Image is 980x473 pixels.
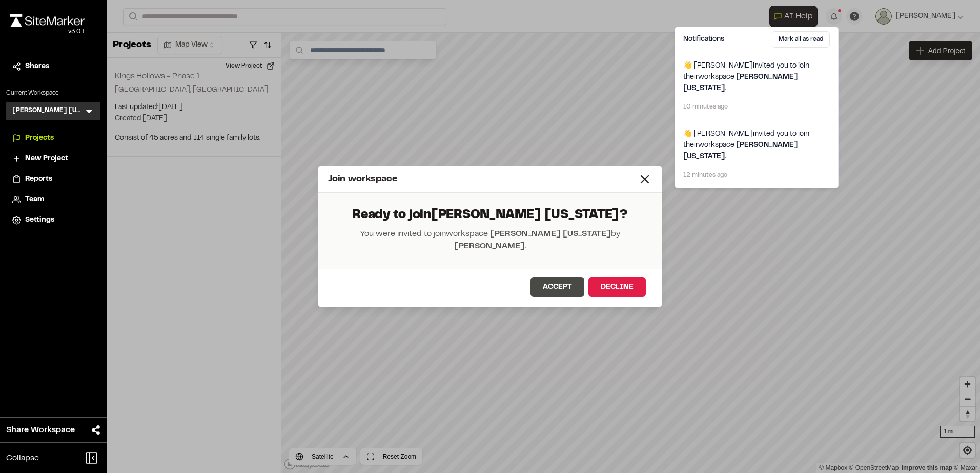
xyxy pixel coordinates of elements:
[332,207,648,224] p: Ready to join [PERSON_NAME] [US_STATE] ?
[6,424,75,436] span: Share Workspace
[490,230,611,238] span: [PERSON_NAME] [US_STATE]
[12,133,94,144] a: Projects
[10,14,85,27] img: rebrand.png
[12,153,94,164] a: New Project
[12,106,84,116] h3: [PERSON_NAME] [US_STATE]
[6,452,39,464] span: Collapse
[12,214,94,226] a: Settings
[25,133,54,144] span: Projects
[25,61,49,72] span: Shares
[454,243,526,250] span: [PERSON_NAME] .
[25,194,44,205] span: Team
[12,194,94,205] a: Team
[12,61,94,72] a: Shares
[332,228,648,252] p: You were invited to join workspace by
[588,277,646,297] button: Decline
[683,170,830,180] span: 12 minutes ago
[683,60,830,94] span: 👋 [PERSON_NAME] invited you to join their workspace
[328,173,638,186] div: Join workspace
[683,74,798,92] span: [PERSON_NAME] [US_STATE] .
[12,174,94,185] a: Reports
[772,31,830,48] button: Mark all as read
[683,34,724,45] h3: Notifications
[530,277,584,297] button: Accept
[683,102,830,112] span: 10 minutes ago
[25,174,52,185] span: Reports
[25,153,68,164] span: New Project
[10,27,85,36] div: Oh geez...please don't...
[6,89,100,98] p: Current Workspace
[683,142,798,160] span: [PERSON_NAME] [US_STATE] .
[683,128,830,162] span: 👋 [PERSON_NAME] invited you to join their workspace
[25,214,54,226] span: Settings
